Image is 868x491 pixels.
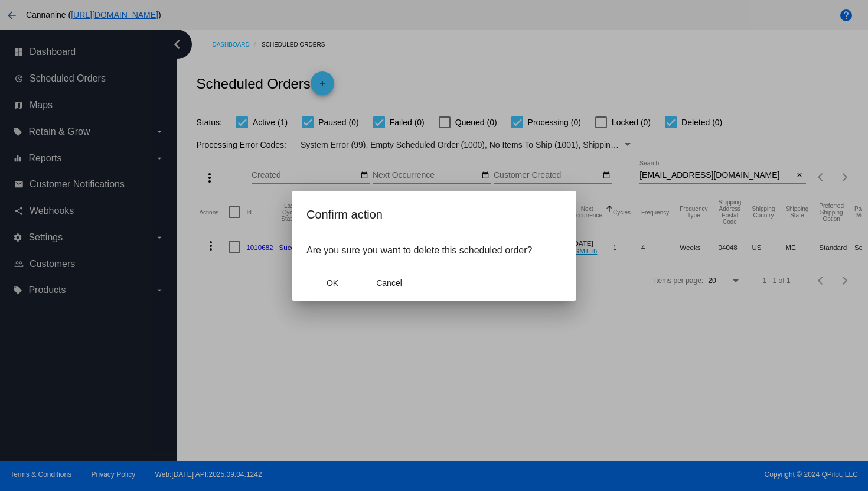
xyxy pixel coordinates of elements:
[363,272,415,294] button: Close dialog
[327,278,338,288] span: OK
[306,205,562,224] h2: Confirm action
[306,272,358,294] button: Close dialog
[306,245,562,256] p: Are you sure you want to delete this scheduled order?
[376,278,402,288] span: Cancel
